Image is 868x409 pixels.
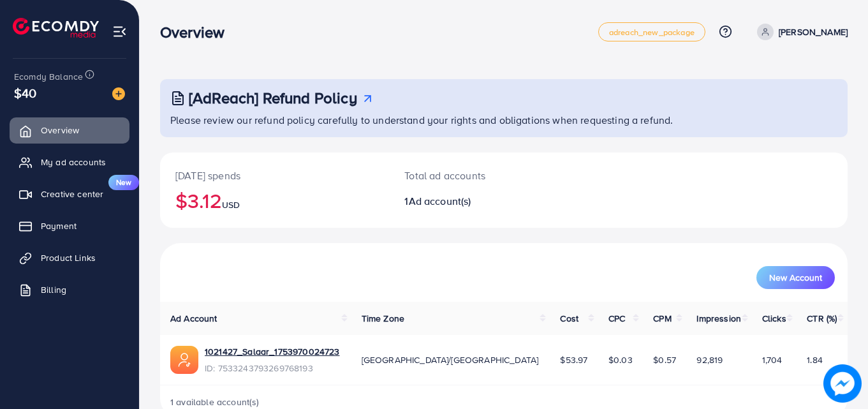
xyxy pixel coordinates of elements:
span: Billing [41,283,66,296]
span: My ad accounts [41,156,106,168]
span: $0.57 [653,353,676,366]
span: 1,704 [762,353,783,366]
a: My ad accounts [10,149,129,175]
span: CTR (%) [807,312,837,325]
img: menu [112,24,127,39]
img: ic-ads-acc.e4c84228.svg [170,346,198,374]
span: CPM [653,312,671,325]
span: $53.97 [560,353,587,366]
span: Ecomdy Balance [14,70,83,83]
p: Please review our refund policy carefully to understand your rights and obligations when requesti... [170,112,840,128]
span: Payment [41,219,77,232]
h3: [AdReach] Refund Policy [189,89,357,107]
span: Cost [560,312,578,325]
span: 92,819 [696,353,723,366]
span: Product Links [41,251,96,264]
a: 1021427_Salaar_1753970024723 [205,345,339,358]
span: $0.03 [608,353,633,366]
span: CPC [608,312,625,325]
img: image [823,364,862,403]
span: Time Zone [362,312,404,325]
span: Impression [696,312,741,325]
span: Creative center [41,188,103,200]
span: USD [222,198,240,211]
span: Ad account(s) [409,194,471,208]
a: Product Links [10,245,129,271]
span: adreach_new_package [609,28,695,36]
p: [DATE] spends [175,168,374,183]
span: Clicks [762,312,786,325]
p: [PERSON_NAME] [779,24,848,40]
img: image [112,87,125,100]
button: New Account [756,266,835,289]
span: New Account [769,273,822,282]
a: Overview [10,117,129,143]
a: Payment [10,213,129,239]
h3: Overview [160,23,235,41]
span: Overview [41,124,79,137]
span: ID: 7533243793269768193 [205,362,339,375]
a: Billing [10,277,129,302]
h2: 1 [404,195,546,207]
a: Creative centerNew [10,181,129,207]
span: 1 available account(s) [170,396,260,408]
span: $40 [14,84,36,102]
span: Ad Account [170,312,217,325]
span: New [108,175,139,190]
img: logo [13,18,99,38]
a: adreach_new_package [598,22,705,41]
h2: $3.12 [175,188,374,212]
a: [PERSON_NAME] [752,24,848,40]
p: Total ad accounts [404,168,546,183]
span: [GEOGRAPHIC_DATA]/[GEOGRAPHIC_DATA] [362,353,539,366]
span: 1.84 [807,353,823,366]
